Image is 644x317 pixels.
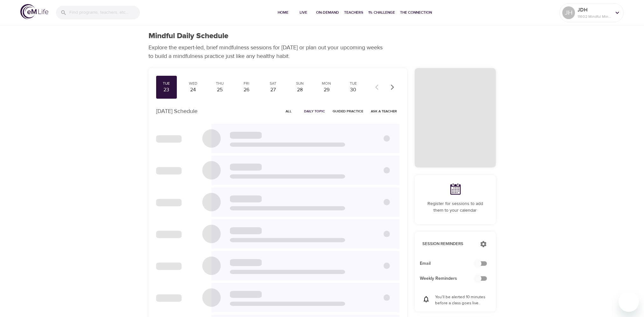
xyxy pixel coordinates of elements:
span: On-Demand [316,9,339,16]
div: 25 [212,86,228,94]
span: Live [296,9,311,16]
div: 29 [319,86,335,94]
div: 24 [185,86,201,94]
span: Daily Topic [304,108,325,114]
div: 23 [159,86,175,94]
div: Tue [345,81,361,86]
div: Mon [319,81,335,86]
input: Find programs, teachers, etc... [69,6,140,19]
div: Tue [159,81,175,86]
button: Ask a Teacher [368,106,399,116]
div: Sun [292,81,308,86]
div: Sat [265,81,281,86]
div: 27 [265,86,281,94]
span: Guided Practice [333,108,363,114]
span: Email [420,260,481,267]
div: Wed [185,81,201,86]
p: JDH [578,6,611,14]
div: JH [562,6,575,19]
div: Fri [239,81,254,86]
span: 1% Challenge [368,9,395,16]
p: You'll be alerted 10 minutes before a class goes live. [435,294,488,306]
span: The Connection [400,9,432,16]
p: Register for sessions to add them to your calendar [422,201,488,214]
span: Teachers [344,9,363,16]
h1: Mindful Daily Schedule [149,32,228,41]
button: All [279,106,299,116]
div: 30 [345,86,361,94]
p: Session Reminders [422,241,474,247]
div: 26 [239,86,254,94]
span: Ask a Teacher [371,108,397,114]
div: 28 [292,86,308,94]
p: 11602 Mindful Minutes [578,14,611,19]
span: Home [275,9,291,16]
p: Explore the expert-led, brief mindfulness sessions for [DATE] or plan out your upcoming weeks to ... [149,43,387,60]
img: logo [20,4,48,19]
button: Daily Topic [301,106,328,116]
span: All [281,108,296,114]
div: Thu [212,81,228,86]
span: Weekly Reminders [420,275,481,282]
iframe: Button to launch messaging window [619,292,639,312]
p: [DATE] Schedule [156,107,197,116]
button: Guided Practice [330,106,366,116]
